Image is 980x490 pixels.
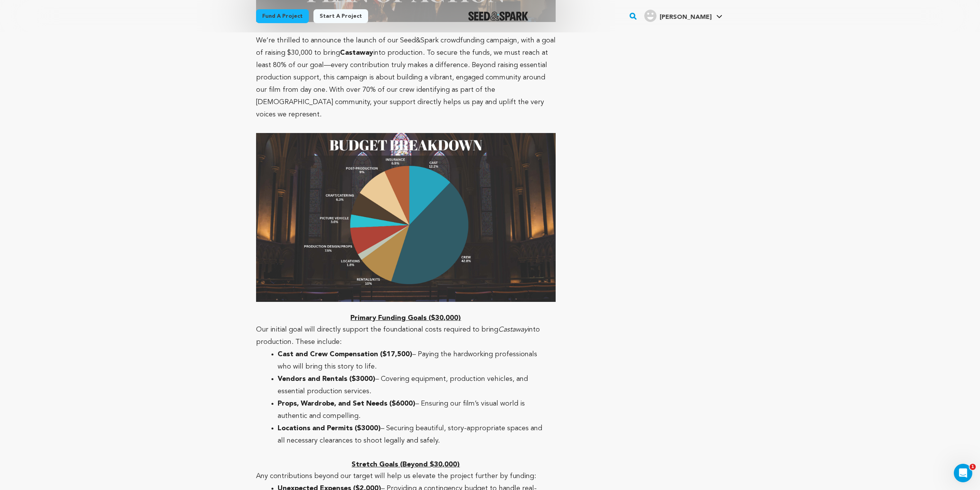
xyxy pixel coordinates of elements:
a: Fund a project [256,9,309,23]
img: 1755380152-Budget%20Breakdown.jpg [256,133,556,302]
p: We’re thrilled to announce the launch of our Seed&Spark crowdfunding campaign, with a goal of rai... [256,34,556,121]
li: – Securing beautiful, story-appropriate spaces and all necessary clearances to shoot legally and ... [278,422,547,447]
em: Castaway [498,326,528,333]
a: Thomas S.'s Profile [643,8,724,22]
img: user.png [644,10,657,22]
span: 1 [970,464,976,470]
p: Our initial goal will directly support the foundational costs required to bring into production. ... [256,323,556,348]
strong: Castaway [340,49,373,56]
p: Any contributions beyond our target will help us elevate the project further by funding: [256,470,556,482]
div: Thomas S.'s Profile [644,10,712,22]
u: Stretch Goals (Beyond $30,000) [352,461,460,468]
a: Start a project [313,9,368,23]
strong: Props, Wardrobe, and Set Needs ($6000) [278,400,415,407]
a: Seed&Spark Homepage [468,12,529,21]
span: [PERSON_NAME] [660,14,712,20]
strong: Cast and Crew Compensation ($17,500) [278,351,412,358]
iframe: Intercom live chat [954,464,972,482]
img: Seed&Spark Logo Dark Mode [468,12,529,21]
u: Primary Funding Goals ($30,000) [350,315,461,322]
strong: Vendors and Rentals ($3000) [278,375,375,382]
li: – Paying the hardworking professionals who will bring this story to life. [278,348,547,373]
li: – Covering equipment, production vehicles, and essential production services. [278,373,547,397]
li: – Ensuring our film’s visual world is authentic and compelling. [278,397,547,422]
strong: Locations and Permits ($3000) [278,425,381,432]
span: Thomas S.'s Profile [643,8,724,24]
